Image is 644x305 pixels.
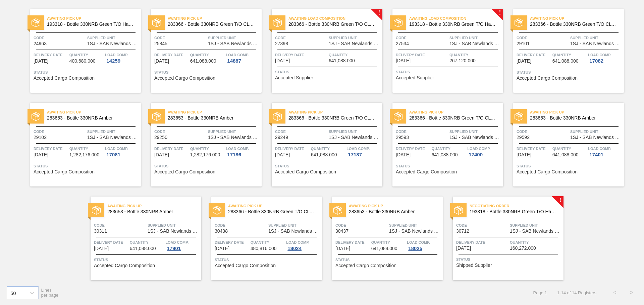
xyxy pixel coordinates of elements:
span: Status [517,163,622,169]
a: !statusAwaiting Load Composition193318 - Bottle 330NRB Green T/O Handi Fly FishCode27534Supplied ... [382,9,503,93]
button: > [623,284,640,301]
span: Code [335,222,387,229]
img: status [32,18,40,27]
div: 17401 [588,152,605,157]
span: Status [154,163,260,169]
span: Quantity [251,239,285,246]
img: status [394,112,402,121]
span: 30311 [94,229,107,234]
span: 267,120.000 [449,58,476,63]
span: 283653 - Bottle 330NRB Amber [47,116,136,121]
span: 193318 - Bottle 330NRB Green T/O Handi Fly Fish [470,209,558,214]
span: Status [275,163,381,169]
a: !statusAwaiting Load Composition283366 - Bottle 330NRB Green T/O CLT BoosterCode27398Supplied Uni... [262,9,382,93]
span: Load Comp. [286,239,309,246]
a: Load Comp.14887 [226,52,260,64]
span: Supplied Unit [570,34,622,41]
span: Delivery Date [154,52,189,58]
span: Quantity [371,239,406,246]
span: Page : 1 [533,290,547,295]
span: Awaiting Pick Up [288,109,382,116]
span: Delivery Date [34,145,68,152]
span: Accepted Cargo Composition [154,169,215,174]
span: Code [34,128,86,135]
span: 04/14/2025 [396,58,411,63]
a: Load Comp.17082 [588,52,622,64]
span: Supplied Unit [389,222,441,229]
span: Code [215,222,267,229]
span: Delivery Date [456,239,508,246]
img: status [32,112,40,121]
span: 283366 - Bottle 330NRB Green T/O CLT Booster [168,22,256,27]
span: 27398 [275,41,288,46]
span: Awaiting Pick Up [47,15,141,22]
span: Awaiting Pick Up [107,203,201,209]
a: Load Comp.18024 [286,239,320,251]
span: 12/10/2024 [34,59,48,64]
span: Awaiting Pick Up [47,109,141,116]
span: Delivery Date [275,145,309,152]
span: Awaiting Pick Up [530,15,624,22]
span: Supplied Unit [208,34,260,41]
span: Quantity [552,145,587,152]
span: Delivery Date [275,52,327,58]
div: 17081 [105,152,122,157]
span: Delivery Date [396,145,430,152]
div: 17186 [226,152,243,157]
a: statusAwaiting Pick Up283366 - Bottle 330NRB Green T/O CLT BoosterCode29593Supplied Unit1SJ - SAB... [382,103,503,186]
img: status [515,112,523,121]
div: 17400 [467,152,484,157]
span: 283366 - Bottle 330NRB Green T/O CLT Booster [409,116,498,121]
span: 283653 - Bottle 330NRB Amber [107,209,196,214]
span: Accepted Cargo Composition [215,263,276,268]
span: 283366 - Bottle 330NRB Green T/O CLT Booster [288,116,377,121]
span: 1,282,176.000 [190,152,220,157]
span: Code [275,34,327,41]
span: Code [34,34,86,41]
span: Load Comp. [226,52,249,58]
span: 06/21/2025 [154,152,169,157]
span: Quantity [329,52,381,58]
span: 30712 [456,229,469,234]
span: Load Comp. [105,145,128,152]
span: Awaiting Pick Up [228,203,322,209]
a: statusAwaiting Pick Up283366 - Bottle 330NRB Green T/O CLT BoosterCode25845Supplied Unit1SJ - SAB... [141,9,262,93]
span: Quantity [510,239,562,246]
span: Negotiating Order [470,203,563,209]
span: 480,816.000 [251,246,277,251]
a: Load Comp.17401 [588,145,622,157]
span: Accepted Cargo Composition [275,169,336,174]
span: 1 - 14 of 14 Registers [557,290,596,295]
span: Supplied Unit [208,128,260,135]
span: 27534 [396,41,409,46]
span: 29250 [154,135,167,140]
span: Quantity [190,52,224,58]
span: 08/19/2025 [456,246,471,251]
span: 1SJ - SAB Newlands Brewery [510,229,562,234]
span: 08/09/2025 [215,246,229,251]
span: 1SJ - SAB Newlands Brewery [87,41,139,46]
span: Awaiting Load Composition [288,15,382,22]
span: Accepted Cargo Composition [396,169,457,174]
span: 641,088.000 [311,152,337,157]
span: 283366 - Bottle 330NRB Green T/O CLT Booster [288,22,377,27]
span: Load Comp. [105,52,128,58]
img: status [273,18,282,27]
span: 400,680.000 [69,59,96,64]
span: Awaiting Pick Up [349,203,443,209]
a: statusAwaiting Pick Up283653 - Bottle 330NRB AmberCode30437Supplied Unit1SJ - SAB Newlands Brewer... [322,197,443,280]
span: Delivery Date [517,145,551,152]
a: statusAwaiting Pick Up283653 - Bottle 330NRB AmberCode29102Supplied Unit1SJ - SAB Newlands Brewer... [20,103,141,186]
span: Delivery Date [335,239,370,246]
div: 14259 [105,58,122,64]
span: 641,088.000 [552,152,579,157]
span: Load Comp. [407,239,430,246]
a: statusAwaiting Pick Up283366 - Bottle 330NRB Green T/O CLT BoosterCode29249Supplied Unit1SJ - SAB... [262,103,382,186]
span: Awaiting Pick Up [168,109,262,116]
span: 04/05/2025 [275,58,290,63]
a: Load Comp.18025 [407,239,441,251]
span: Quantity [130,239,164,246]
span: Code [275,128,327,135]
span: Quantity [432,145,466,152]
span: 641,088.000 [432,152,458,157]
